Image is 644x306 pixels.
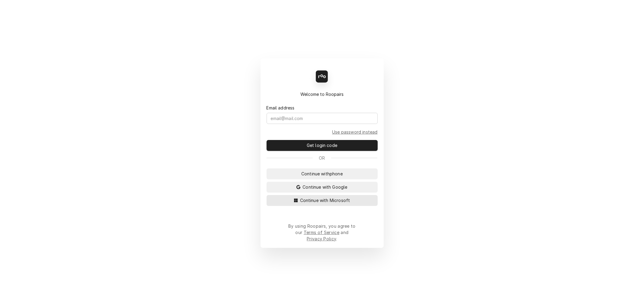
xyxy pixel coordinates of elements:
button: Continue with Microsoft [267,195,378,206]
span: Continue with phone [300,171,344,177]
span: Get login code [306,142,338,148]
button: Continue withphone [267,168,378,179]
input: email@mail.com [267,113,378,124]
a: Privacy Policy [307,236,336,241]
button: Continue with Google [267,182,378,193]
span: Continue with Microsoft [299,197,351,203]
div: Welcome to Roopairs [267,91,378,97]
a: Terms of Service [304,230,339,235]
button: Get login code [267,140,378,151]
span: Continue with Google [301,184,348,190]
div: By using Roopairs, you agree to our and . [288,223,356,242]
label: Email address [267,105,295,111]
a: Go to Email and password form [332,129,377,135]
div: Or [267,155,378,161]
